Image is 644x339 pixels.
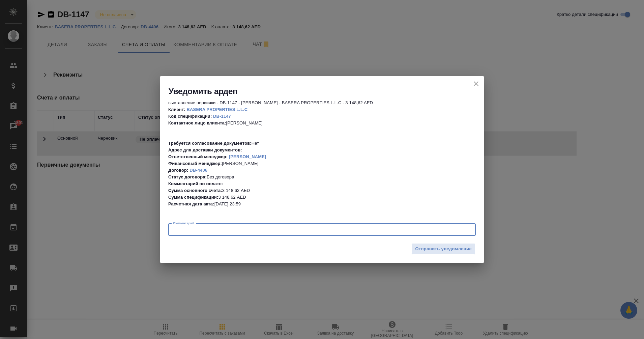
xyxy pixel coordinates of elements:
[411,243,475,255] button: Отправить уведомление
[168,181,223,186] b: Комментарий по оплате:
[415,245,472,253] span: Отправить уведомление
[168,114,212,119] b: Код спецификации:
[168,174,207,179] b: Статус договора:
[168,201,214,206] b: Расчетная дата акта:
[168,120,226,125] b: Контактное лицо клиента:
[168,100,476,106] p: выставление первички - DB-1147 - [PERSON_NAME] - BASERA PROPERTIES L.L.C - 3 148,62 AED
[189,168,207,173] a: DB-4406
[168,195,218,200] b: Сумма спецификации:
[168,188,222,193] b: Сумма основного счета:
[168,107,185,112] b: Клиент:
[187,107,248,112] a: BASERA PROPERTIES L.L.C
[168,168,188,173] b: Договор:
[169,86,484,97] h2: Уведомить ардеп
[229,154,266,159] a: [PERSON_NAME]
[168,161,222,166] b: Финансовый менеджер:
[168,154,228,159] b: Ответственный менеджер:
[168,141,252,146] b: Требуется согласование документов:
[213,114,231,119] a: DB-1147
[168,106,476,207] p: [PERSON_NAME] Нет [PERSON_NAME] Без договора 3 148,62 AED 3 148,62 AED [DATE] 23:59
[168,147,242,152] b: Адрес для доставки документов:
[471,79,481,89] button: close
